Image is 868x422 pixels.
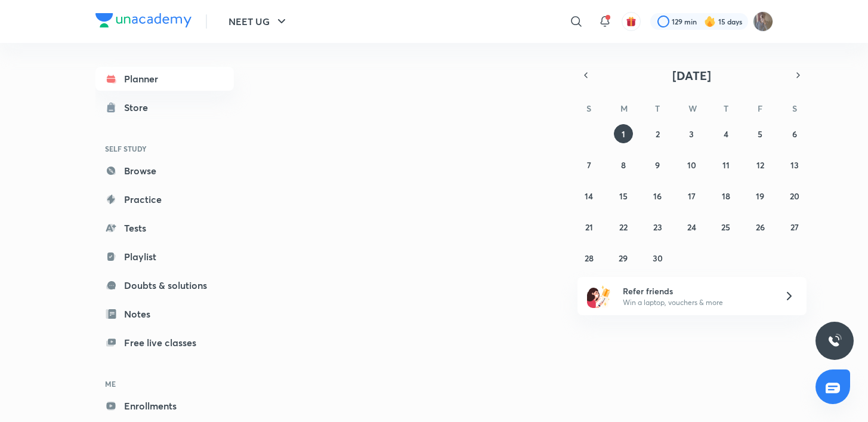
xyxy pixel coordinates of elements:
abbr: September 15, 2025 [619,190,628,202]
a: Enrollments [95,394,234,418]
abbr: September 4, 2025 [724,128,728,140]
button: September 8, 2025 [614,155,633,174]
img: ttu [827,334,842,348]
abbr: September 16, 2025 [653,190,662,202]
button: September 22, 2025 [614,217,633,236]
abbr: September 30, 2025 [653,252,663,264]
button: September 3, 2025 [682,124,701,143]
a: Practice [95,187,234,211]
abbr: Saturday [792,103,797,114]
abbr: September 17, 2025 [688,190,696,202]
a: Store [95,96,234,119]
abbr: September 14, 2025 [585,190,593,202]
button: September 9, 2025 [648,155,667,174]
abbr: September 1, 2025 [622,128,625,140]
abbr: September 21, 2025 [585,221,593,233]
img: shubhanshu yadav [753,11,773,32]
button: September 6, 2025 [785,124,804,143]
a: Notes [95,302,234,326]
a: Doubts & solutions [95,273,234,297]
p: Win a laptop, vouchers & more [623,297,770,308]
a: Playlist [95,245,234,269]
button: September 5, 2025 [750,124,770,143]
abbr: September 18, 2025 [722,190,730,202]
button: September 19, 2025 [750,186,770,205]
abbr: September 3, 2025 [689,128,694,140]
button: September 23, 2025 [648,217,667,236]
button: September 24, 2025 [682,217,701,236]
abbr: Thursday [724,103,728,114]
button: September 2, 2025 [648,124,667,143]
abbr: September 11, 2025 [722,159,730,171]
img: streak [704,16,716,27]
a: Browse [95,159,234,183]
abbr: September 20, 2025 [790,190,799,202]
h6: SELF STUDY [95,138,234,159]
a: Planner [95,67,234,91]
button: September 26, 2025 [750,217,770,236]
a: Tests [95,216,234,240]
a: Free live classes [95,331,234,355]
abbr: Tuesday [655,103,660,114]
abbr: Wednesday [688,103,697,114]
button: September 4, 2025 [716,124,736,143]
button: September 15, 2025 [614,186,633,205]
abbr: Friday [758,103,762,114]
h6: Refer friends [623,285,770,297]
button: September 11, 2025 [716,155,736,174]
abbr: September 29, 2025 [619,252,628,264]
abbr: September 23, 2025 [653,221,662,233]
abbr: Sunday [586,103,591,114]
button: September 20, 2025 [785,186,804,205]
button: September 29, 2025 [614,248,633,267]
abbr: September 8, 2025 [621,159,626,171]
abbr: September 6, 2025 [792,128,797,140]
img: Company Logo [95,13,191,27]
span: [DATE] [672,67,711,84]
button: September 27, 2025 [785,217,804,236]
button: September 17, 2025 [682,186,701,205]
button: September 10, 2025 [682,155,701,174]
a: Company Logo [95,13,191,30]
button: September 12, 2025 [750,155,770,174]
button: [DATE] [594,67,790,84]
abbr: Monday [620,103,628,114]
abbr: September 9, 2025 [655,159,660,171]
abbr: September 24, 2025 [687,221,696,233]
img: referral [587,284,611,308]
abbr: September 12, 2025 [756,159,764,171]
button: September 13, 2025 [785,155,804,174]
button: September 14, 2025 [579,186,598,205]
button: September 7, 2025 [579,155,598,174]
button: avatar [622,12,641,31]
button: September 16, 2025 [648,186,667,205]
abbr: September 28, 2025 [585,252,594,264]
abbr: September 2, 2025 [656,128,660,140]
button: September 21, 2025 [579,217,598,236]
img: avatar [626,16,637,27]
abbr: September 25, 2025 [721,221,730,233]
abbr: September 22, 2025 [619,221,628,233]
button: September 18, 2025 [716,186,736,205]
abbr: September 27, 2025 [790,221,799,233]
abbr: September 19, 2025 [756,190,764,202]
button: September 30, 2025 [648,248,667,267]
button: NEET UG [221,10,296,33]
abbr: September 26, 2025 [756,221,765,233]
button: September 25, 2025 [716,217,736,236]
h6: ME [95,374,234,394]
button: September 28, 2025 [579,248,598,267]
abbr: September 7, 2025 [587,159,591,171]
button: September 1, 2025 [614,124,633,143]
abbr: September 5, 2025 [758,128,762,140]
abbr: September 10, 2025 [687,159,696,171]
abbr: September 13, 2025 [790,159,799,171]
div: Store [124,100,155,115]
